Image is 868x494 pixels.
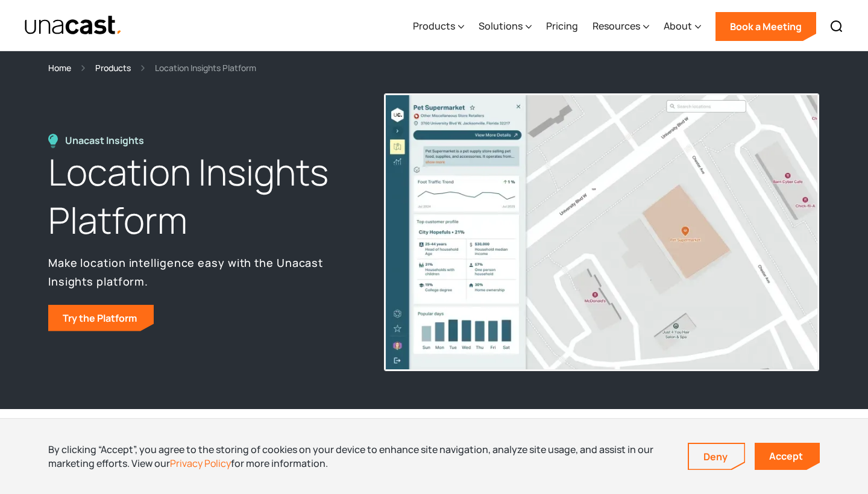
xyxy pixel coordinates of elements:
a: Products [95,61,131,75]
h1: Location Insights Platform [48,148,357,245]
a: Home [48,61,71,75]
a: home [24,15,122,36]
div: Solutions [479,19,523,33]
div: About [664,19,692,33]
a: Accept [755,443,820,470]
div: Unacast Insights [65,134,150,148]
a: Book a Meeting [715,12,816,41]
div: By clicking “Accept”, you agree to the storing of cookies on your device to enhance site navigati... [48,443,670,470]
div: Products [413,2,464,51]
a: Privacy Policy [170,457,231,470]
div: Products [413,19,455,33]
div: About [664,2,701,51]
a: Deny [689,444,744,469]
div: Resources [593,2,649,51]
div: Resources [593,19,640,33]
img: Unacast text logo [24,15,122,36]
a: Pricing [546,2,578,51]
div: Location Insights Platform [155,61,256,75]
img: Location Insights Platform icon [48,134,58,148]
img: Search icon [829,19,844,34]
a: Try the Platform [48,305,154,331]
div: Solutions [479,2,532,51]
p: Make location intelligence easy with the Unacast Insights platform. [48,254,357,290]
